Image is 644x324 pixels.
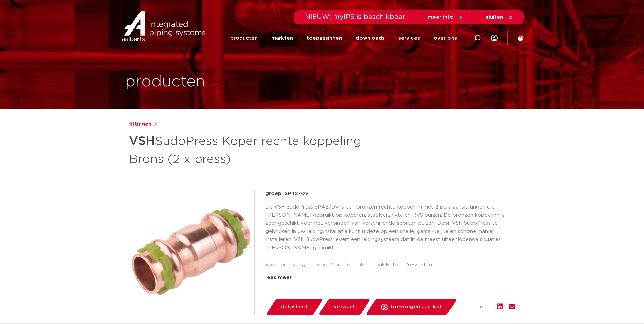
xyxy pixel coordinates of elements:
[265,203,515,252] p: De VSH SudoPress SP4270V is een bronzen rechte koppeling met 2 pers aansluitingen die [PERSON_NAM...
[230,25,258,51] a: producten
[428,15,454,20] span: meer info
[434,25,457,51] a: over ons
[265,274,515,282] div: lees meer
[271,25,293,51] a: markten
[129,135,155,147] strong: VSH
[129,190,254,315] img: Product Image for VSH SudoPress Koper rechte koppeling Brons (2 x press)
[230,25,457,51] nav: Menu
[486,15,503,20] span: sluiten
[265,299,323,315] a: datasheet
[318,299,370,315] a: verwant
[129,120,151,128] a: fittingen
[398,25,420,51] a: services
[390,302,442,312] span: toevoegen aan lijst
[265,190,515,198] p: groep: SP4270V
[271,270,515,281] li: voorzien van alle relevante keuren
[428,14,464,20] a: meer info
[129,131,384,168] h1: SudoPress Koper rechte koppeling Brons (2 x press)
[307,25,342,51] a: toepassingen
[305,14,406,20] span: NIEUW: myIPS is beschikbaar
[480,303,492,311] span: deel:
[271,259,515,270] li: dubbele veiligheid door Visu-Control® en Leak Before Pressed-functie
[125,71,205,93] h1: producten
[486,14,513,20] a: sluiten
[334,302,355,312] span: verwant
[281,302,308,312] span: datasheet
[356,25,385,51] a: downloads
